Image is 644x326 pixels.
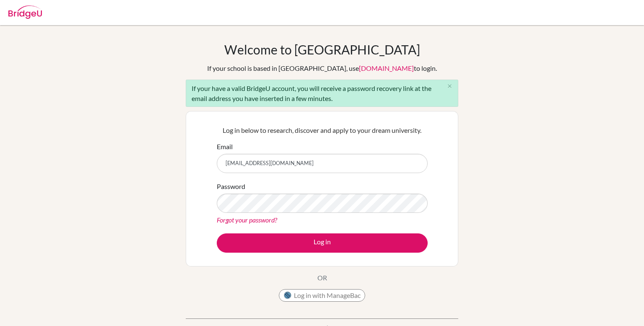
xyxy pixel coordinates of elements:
[217,125,428,135] p: Log in below to research, discover and apply to your dream university.
[359,64,414,72] a: [DOMAIN_NAME]
[186,80,458,107] div: If your have a valid BridgeU account, you will receive a password recovery link at the email addr...
[317,273,327,283] p: OR
[217,142,233,152] label: Email
[279,289,365,302] button: Log in with ManageBac
[217,233,428,253] button: Log in
[224,42,420,57] h1: Welcome to [GEOGRAPHIC_DATA]
[441,80,458,93] button: Close
[217,216,277,224] a: Forgot your password?
[217,181,245,191] label: Password
[447,83,453,89] i: close
[8,5,42,19] img: Bridge-U
[207,63,437,73] div: If your school is based in [GEOGRAPHIC_DATA], use to login.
